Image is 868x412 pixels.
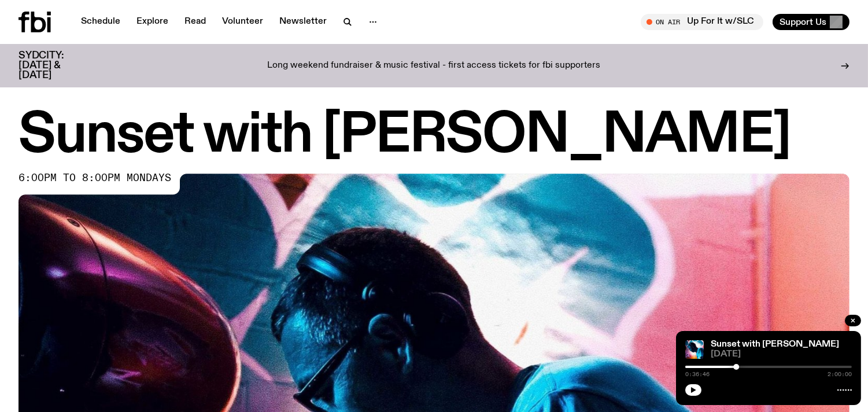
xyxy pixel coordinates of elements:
img: Simon Caldwell stands side on, looking downwards. He has headphones on. Behind him is a brightly ... [685,340,704,359]
a: Volunteer [215,14,270,30]
h1: Sunset with [PERSON_NAME] [19,110,849,162]
button: On AirUp For It w/SLC [641,14,763,30]
a: Schedule [74,14,127,30]
button: Support Us [773,14,849,30]
p: Long weekend fundraiser & music festival - first access tickets for fbi supporters [268,61,601,71]
h3: SYDCITY: [DATE] & [DATE] [19,51,93,80]
a: Newsletter [272,14,334,30]
span: 2:00:00 [828,371,852,377]
a: Sunset with [PERSON_NAME] [711,340,839,349]
span: [DATE] [711,350,852,359]
span: 6:00pm to 8:00pm mondays [19,174,171,183]
a: Explore [130,14,175,30]
span: 0:36:46 [685,371,710,377]
a: Read [178,14,213,30]
span: Support Us [780,17,826,27]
